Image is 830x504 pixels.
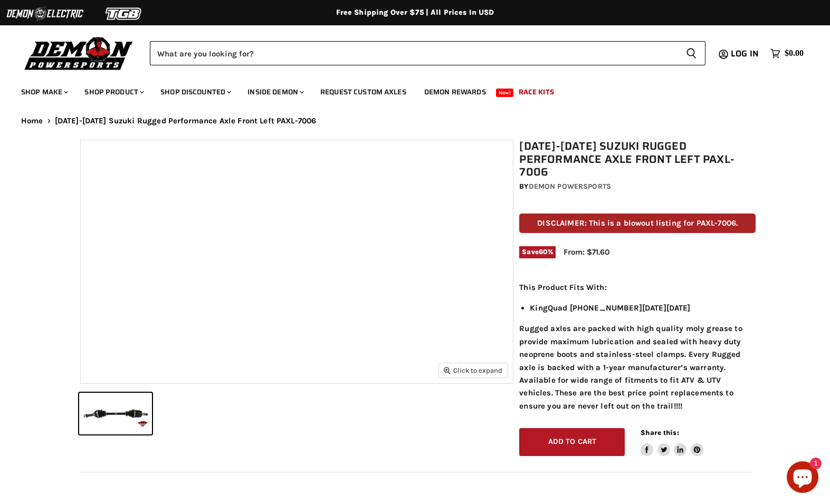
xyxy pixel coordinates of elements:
li: KingQuad [PHONE_NUMBER][DATE][DATE] [530,302,756,314]
p: This Product Fits With: [519,281,756,294]
a: Shop Make [13,81,74,103]
img: TGB Logo 2 [84,4,164,24]
aside: Share this: [641,428,703,456]
a: $0.00 [765,46,809,61]
a: Shop Product [77,81,150,103]
span: From: $71.60 [564,247,609,257]
span: [DATE]-[DATE] Suzuki Rugged Performance Axle Front Left PAXL-7006 [55,117,317,125]
span: New! [496,89,514,97]
input: Search [150,41,678,65]
button: Add to cart [519,428,625,456]
a: Request Custom Axles [312,81,414,103]
form: Product [150,41,705,65]
a: Home [21,117,43,125]
a: Inside Demon [240,81,310,103]
span: Share this: [641,429,679,437]
div: Rugged axles are packed with high quality moly grease to provide maximum lubrication and sealed w... [519,281,756,412]
ul: Main menu [13,77,801,103]
div: by [519,181,756,192]
span: Add to cart [548,437,597,446]
span: 60 [539,248,548,256]
p: DISCLAIMER: This is a blowout listing for PAXL-7006. [519,214,756,233]
a: Demon Powersports [529,182,611,191]
a: Shop Discounted [152,81,237,103]
button: Click to expand [439,363,508,377]
button: Search [678,41,705,65]
span: Log in [731,47,759,60]
a: Log in [726,49,765,59]
h1: [DATE]-[DATE] Suzuki Rugged Performance Axle Front Left PAXL-7006 [519,140,756,179]
img: Demon Powersports [21,34,137,72]
button: 2008-2014 Suzuki Rugged Performance Axle Front Left PAXL-7006 thumbnail [79,393,152,434]
img: Demon Electric Logo 2 [5,4,84,24]
span: Save % [519,246,556,258]
span: $0.00 [785,49,804,59]
a: Race Kits [511,81,562,103]
inbox-online-store-chat: Shopify online store chat [784,461,822,496]
a: Demon Rewards [416,81,494,103]
span: Click to expand [444,366,502,374]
